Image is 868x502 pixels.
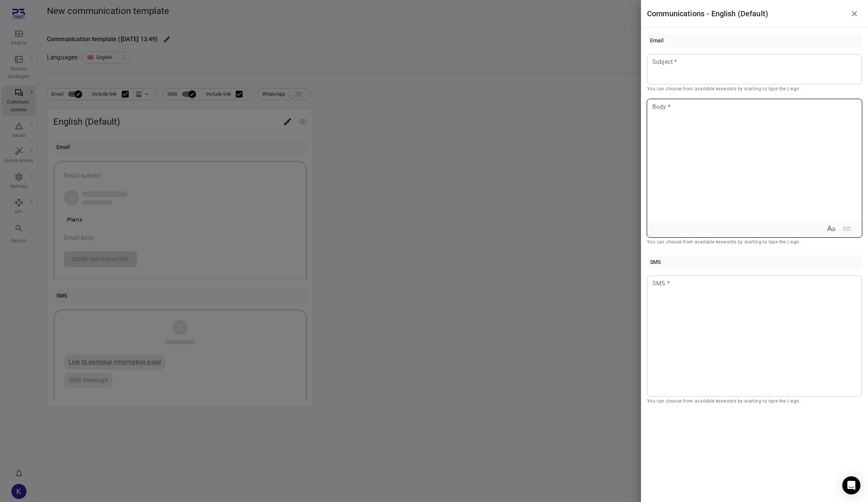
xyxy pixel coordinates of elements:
div: Rich text formatting [823,220,856,237]
div: SMS [650,258,661,266]
div: Open Intercom Messenger [842,476,860,494]
p: You can choose from available keywords by starting to type the { sign. [647,239,862,246]
button: Expand text format [824,222,838,236]
button: Close drawer [847,6,862,21]
div: Email [650,37,664,45]
h1: Communications - English (Default) [647,8,768,20]
p: You can choose from available keywords by starting to type the { sign. [647,398,862,405]
p: You can choose from available keywords by starting to type the { sign. [647,85,862,93]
